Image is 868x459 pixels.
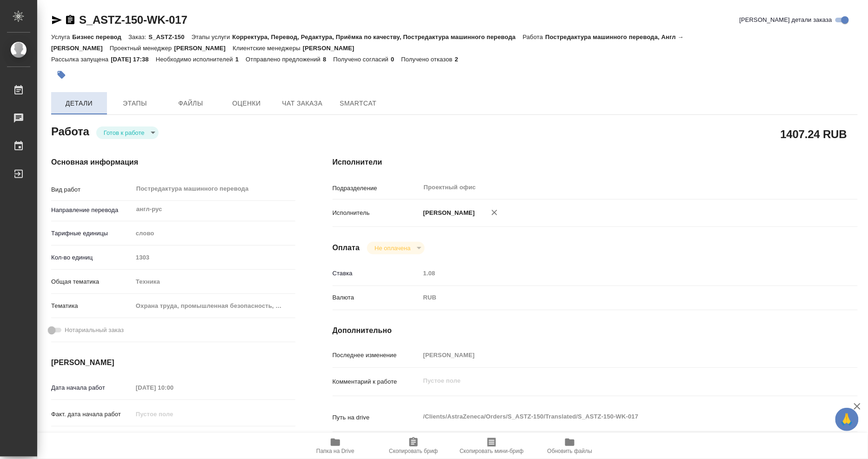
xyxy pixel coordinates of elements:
p: [DATE] 17:38 [111,56,156,63]
span: 🙏 [839,410,855,429]
p: Услуга [51,33,72,40]
input: Пустое поле [420,348,814,362]
span: Детали [57,98,101,109]
p: [PERSON_NAME] [174,45,233,52]
p: Необходимо исполнителей [156,56,235,63]
p: Этапы услуги [192,33,233,40]
div: RUB [420,290,814,306]
p: 2 [455,56,465,63]
p: [PERSON_NAME] [303,45,361,52]
span: [PERSON_NAME] детали заказа [740,15,832,25]
p: Проектный менеджер [110,45,174,52]
span: Обновить файлы [548,448,593,454]
p: Направление перевода [51,206,133,215]
span: Скопировать бриф [389,448,438,454]
p: Исполнитель [333,208,420,218]
textarea: /Clients/AstraZeneca/Orders/S_ASTZ-150/Translated/S_ASTZ-150-WK-017 [420,409,814,425]
p: 0 [391,56,401,63]
p: Рассылка запущена [51,56,111,63]
span: Скопировать мини-бриф [460,448,523,454]
div: слово [133,226,295,241]
div: Готов к работе [367,242,424,254]
p: Комментарий к работе [333,377,420,386]
p: Последнее изменение [333,351,420,360]
p: Корректура, Перевод, Редактура, Приёмка по качеству, Постредактура машинного перевода [233,33,523,40]
span: Файлы [168,98,213,109]
button: Папка на Drive [296,433,374,459]
button: Скопировать мини-бриф [453,433,531,459]
p: Тарифные единицы [51,229,133,238]
h2: Работа [51,122,89,139]
button: Добавить тэг [51,65,72,85]
p: Получено согласий [334,56,391,63]
span: Папка на Drive [316,448,354,454]
p: S_ASTZ-150 [148,33,191,40]
input: Пустое поле [133,407,214,421]
p: Подразделение [333,184,420,193]
button: Удалить исполнителя [484,202,505,223]
button: Скопировать бриф [374,433,453,459]
button: Не оплачена [372,244,413,252]
p: 1 [235,56,246,63]
p: Тематика [51,301,133,311]
h4: Оплата [333,242,360,253]
h4: Основная информация [51,157,295,168]
h4: Исполнители [333,157,858,168]
span: Этапы [113,98,157,109]
p: Клиентские менеджеры [233,45,303,52]
div: Готов к работе [96,126,159,139]
p: Заказ: [128,33,148,40]
span: Оценки [224,98,269,109]
span: Чат заказа [280,98,325,109]
div: Охрана труда, промышленная безопасность, экология и стандартизация [133,298,295,314]
p: Дата начала работ [51,383,133,392]
h2: 1407.24 RUB [781,126,847,142]
input: Пустое поле [133,432,214,445]
a: S_ASTZ-150-WK-017 [79,13,187,26]
p: Кол-во единиц [51,253,133,262]
p: Валюта [333,293,420,302]
button: Скопировать ссылку [65,14,76,26]
span: SmartCat [336,98,381,109]
div: Техника [133,274,295,290]
input: Пустое поле [133,251,295,264]
button: Готов к работе [101,129,147,137]
p: Ставка [333,269,420,278]
p: Факт. дата начала работ [51,410,133,419]
span: Нотариальный заказ [65,326,124,335]
p: Отправлено предложений [246,56,323,63]
p: Вид работ [51,185,133,194]
p: Работа [523,33,546,40]
button: Обновить файлы [531,433,609,459]
h4: [PERSON_NAME] [51,357,295,368]
p: Получено отказов [401,56,455,63]
p: [PERSON_NAME] [420,208,475,218]
p: 8 [323,56,333,63]
p: Бизнес перевод [72,33,128,40]
p: Путь на drive [333,413,420,422]
input: Пустое поле [133,381,214,394]
input: Пустое поле [420,266,814,280]
p: Общая тематика [51,277,133,286]
h4: Дополнительно [333,325,858,336]
button: 🙏 [835,408,859,431]
button: Скопировать ссылку для ЯМессенджера [51,14,62,26]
